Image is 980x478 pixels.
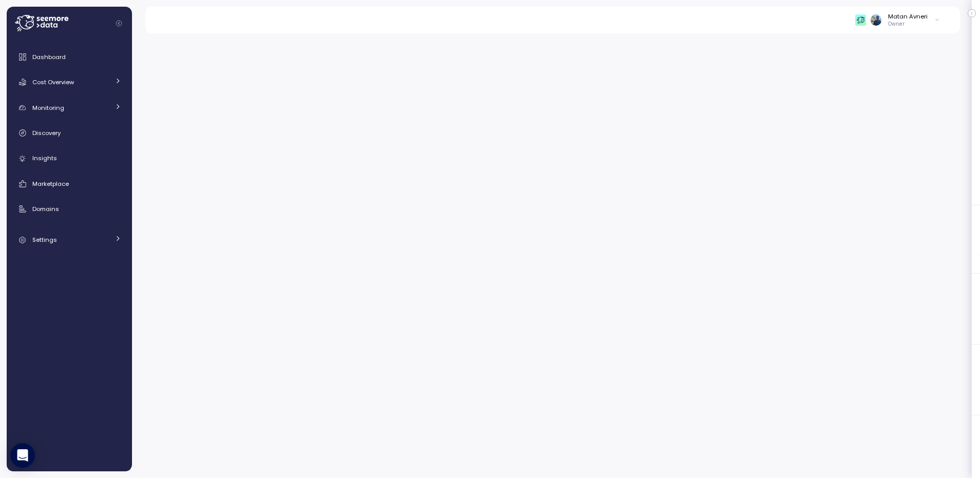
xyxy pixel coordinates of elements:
[11,148,128,169] a: Insights
[11,72,128,92] a: Cost Overview
[11,98,128,118] a: Monitoring
[32,78,74,86] span: Cost Overview
[32,180,69,188] span: Marketplace
[32,104,64,112] span: Monitoring
[32,154,57,162] span: Insights
[871,14,881,25] img: ALV-UjWwOUUr5_2X2Lo9yuWyaEl9YwcVyGxYfI80OVEKul8vUY9eVU-6SRVFyi0kwxtP7j5oPBIxUOySGQruSdYJRfsAmx3NB...
[11,230,128,250] a: Settings
[888,12,928,21] div: Matan Avneri
[112,20,125,27] button: Collapse navigation
[32,53,66,61] span: Dashboard
[888,21,928,28] p: Owner
[11,123,128,143] a: Discovery
[32,129,61,137] span: Discovery
[855,14,866,25] img: 65f98ecb31a39d60f1f315eb.PNG
[32,205,59,213] span: Domains
[11,199,128,219] a: Domains
[32,236,57,244] span: Settings
[11,47,128,67] a: Dashboard
[10,443,35,468] div: Open Intercom Messenger
[11,174,128,194] a: Marketplace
